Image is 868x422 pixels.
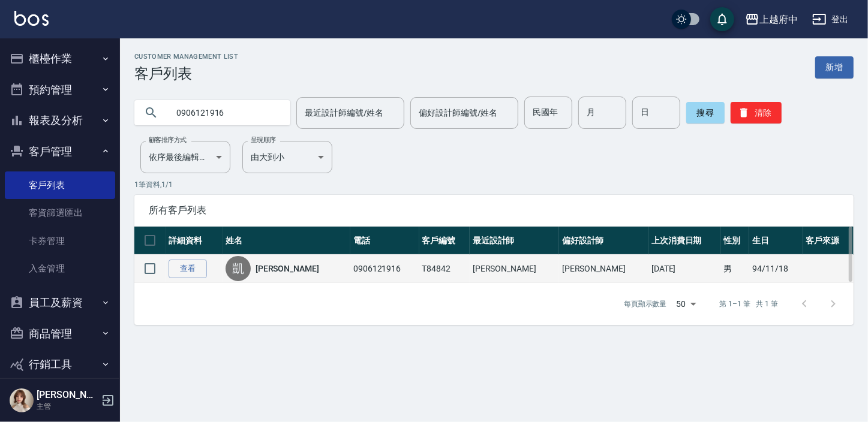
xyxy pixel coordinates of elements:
th: 姓名 [223,227,350,255]
a: [PERSON_NAME] [256,263,319,275]
td: 94/11/18 [749,255,803,283]
a: 客資篩選匯出 [5,199,115,227]
th: 最近設計師 [470,227,559,255]
td: [DATE] [648,255,720,283]
td: [PERSON_NAME] [470,255,559,283]
button: 搜尋 [686,102,725,123]
p: 每頁顯示數量 [624,299,667,309]
img: Person [10,388,34,412]
a: 查看 [169,260,207,278]
span: 所有客戶列表 [149,204,839,216]
td: T84842 [419,255,470,283]
button: 預約管理 [5,74,115,106]
a: 新增 [815,56,854,79]
h5: [PERSON_NAME] [37,389,98,401]
th: 客戶來源 [803,227,854,255]
th: 性別 [720,227,750,255]
button: 行銷工具 [5,349,115,380]
button: 員工及薪資 [5,287,115,318]
th: 詳細資料 [166,227,223,255]
div: 50 [672,288,701,320]
label: 呈現順序 [251,135,276,144]
th: 上次消費日期 [648,227,720,255]
td: 0906121916 [350,255,419,283]
h3: 客戶列表 [134,65,238,82]
p: 第 1–1 筆 共 1 筆 [720,299,778,309]
button: 報表及分析 [5,105,115,136]
th: 客戶編號 [419,227,470,255]
button: 商品管理 [5,318,115,349]
th: 偏好設計師 [559,227,648,255]
label: 顧客排序方式 [149,135,187,144]
button: 清除 [731,102,782,123]
td: 男 [720,255,750,283]
a: 卡券管理 [5,227,115,255]
p: 主管 [37,401,98,412]
div: 由大到小 [242,141,332,173]
input: 搜尋關鍵字 [168,97,281,129]
a: 入金管理 [5,255,115,282]
button: save [710,7,734,31]
button: 上越府中 [740,7,803,32]
div: 上越府中 [759,12,798,27]
a: 客戶列表 [5,171,115,199]
th: 電話 [350,227,419,255]
button: 登出 [807,8,854,31]
td: [PERSON_NAME] [559,255,648,283]
div: 凱 [226,256,251,281]
div: 依序最後編輯時間 [140,141,230,173]
p: 1 筆資料, 1 / 1 [134,179,854,190]
th: 生日 [749,227,803,255]
button: 櫃檯作業 [5,43,115,74]
button: 客戶管理 [5,136,115,167]
img: Logo [14,11,49,26]
h2: Customer Management List [134,53,238,61]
